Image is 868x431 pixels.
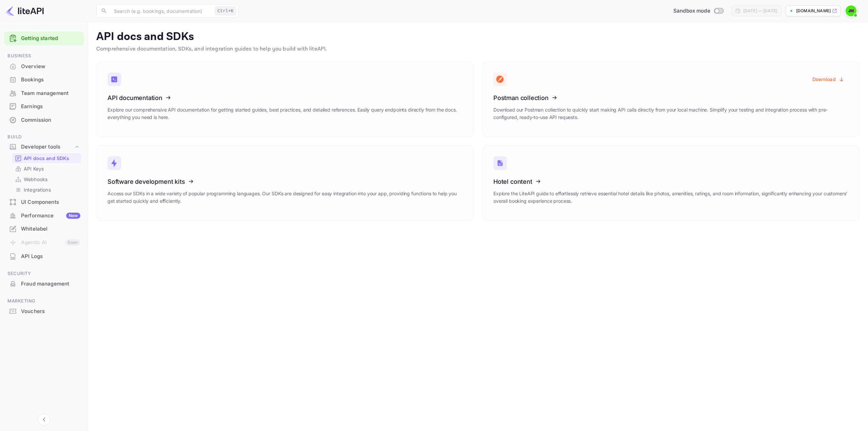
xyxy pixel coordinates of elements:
[21,212,80,220] div: Performance
[24,165,44,172] p: API Keys
[107,94,463,101] h3: API documentation
[808,73,849,86] button: Download
[4,73,84,86] div: Bookings
[482,145,860,221] a: Hotel contentExplore the LiteAPI guide to effortlessly retrieve essential hotel details like phot...
[21,90,80,97] div: Team management
[4,60,84,73] a: Overview
[4,250,84,263] div: API Logs
[4,277,84,291] div: Fraud management
[673,7,710,15] span: Sandbox mode
[12,174,81,184] div: Webhooks
[4,196,84,209] div: UI Components
[96,61,474,137] a: API documentationExplore our comprehensive API documentation for getting started guides, best pra...
[96,30,860,44] p: API docs and SDKs
[4,305,84,318] div: Vouchers
[4,114,84,126] a: Commission
[21,198,80,206] div: UI Components
[493,94,849,101] h3: Postman collection
[15,155,78,162] a: API docs and SDKs
[4,270,84,277] span: Security
[4,297,84,305] span: Marketing
[21,308,80,315] div: Vouchers
[12,164,81,174] div: API Keys
[21,143,74,151] div: Developer tools
[846,5,856,16] img: John-Paul McKay
[796,8,831,14] p: [DOMAIN_NAME]
[21,76,80,84] div: Bookings
[24,155,70,162] p: API docs and SDKs
[493,190,849,205] p: Explore the LiteAPI guide to effortlessly retrieve essential hotel details like photos, amenities...
[21,225,80,233] div: Whitelabel
[96,45,860,53] p: Comprehensive documentation, SDKs, and integration guides to help you build with liteAPI.
[4,87,84,99] a: Team management
[24,176,47,183] p: Webhooks
[21,280,80,288] div: Fraud management
[493,178,849,185] h3: Hotel content
[4,32,84,45] div: Getting started
[12,153,81,163] div: API docs and SDKs
[671,7,726,15] div: Switch to Production mode
[215,6,236,15] div: Ctrl+K
[4,305,84,317] a: Vouchers
[21,63,80,71] div: Overview
[66,213,80,219] div: New
[12,185,81,195] div: Integrations
[4,277,84,290] a: Fraud management
[21,35,80,42] a: Getting started
[4,73,84,86] a: Bookings
[107,106,463,121] p: Explore our comprehensive API documentation for getting started guides, best practices, and detai...
[493,106,849,121] p: Download our Postman collection to quickly start making API calls directly from your local machin...
[743,8,777,14] div: [DATE] — [DATE]
[107,190,463,205] p: Access our SDKs in a wide variety of popular programming languages. Our SDKs are designed for eas...
[4,209,84,222] div: PerformanceNew
[15,186,78,193] a: Integrations
[107,178,463,185] h3: Software development kits
[4,222,84,235] a: Whitelabel
[4,209,84,222] a: PerformanceNew
[4,133,84,141] span: Build
[4,196,84,208] a: UI Components
[4,87,84,100] div: Team management
[21,103,80,111] div: Earnings
[110,4,212,18] input: Search (e.g. bookings, documentation)
[21,253,80,260] div: API Logs
[4,60,84,73] div: Overview
[4,250,84,262] a: API Logs
[38,413,50,426] button: Collapse navigation
[4,222,84,236] div: Whitelabel
[4,100,84,113] div: Earnings
[5,5,44,16] img: LiteAPI logo
[15,165,78,172] a: API Keys
[21,116,80,124] div: Commission
[24,186,51,193] p: Integrations
[4,52,84,60] span: Business
[4,141,84,153] div: Developer tools
[4,114,84,127] div: Commission
[4,100,84,113] a: Earnings
[96,145,474,221] a: Software development kitsAccess our SDKs in a wide variety of popular programming languages. Our ...
[15,176,78,183] a: Webhooks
